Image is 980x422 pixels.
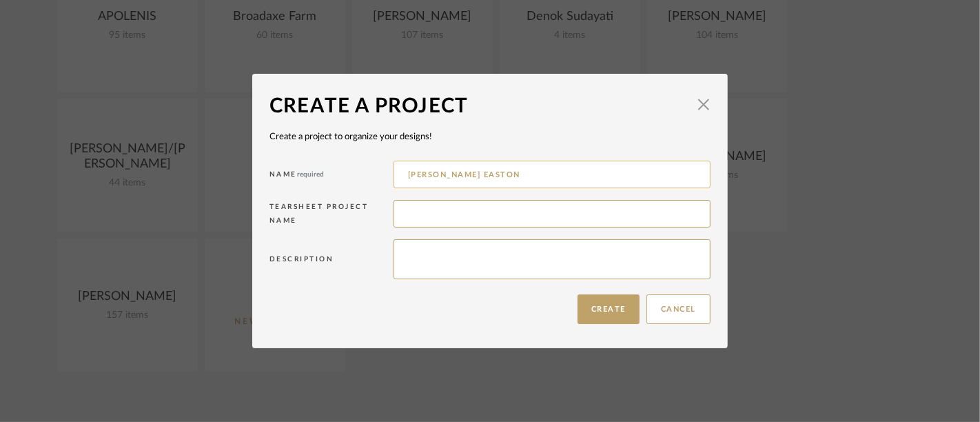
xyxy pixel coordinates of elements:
button: Close [690,91,717,119]
div: Create a Project [269,91,690,121]
span: required [297,171,324,178]
div: Name [269,168,394,186]
div: Tearsheet Project Name [269,200,394,232]
button: Create [578,294,640,324]
div: Description [269,252,394,271]
button: Cancel [646,294,711,324]
div: Create a project to organize your designs! [269,130,711,144]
